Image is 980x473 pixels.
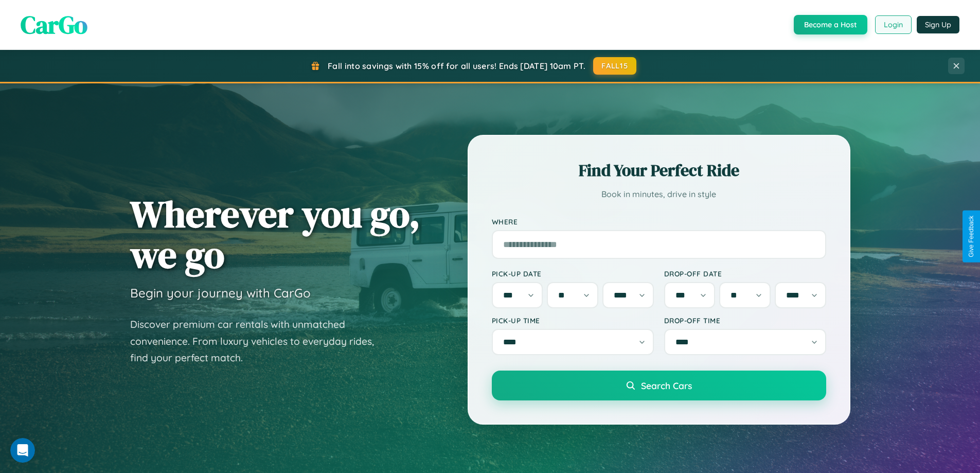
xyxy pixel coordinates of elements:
div: Give Feedback [968,216,975,257]
span: CarGo [21,8,87,42]
h1: Wherever you go, we go [130,194,420,275]
button: Become a Host [794,15,867,34]
h3: Begin your journey with CarGo [130,285,311,301]
span: Search Cars [641,380,692,391]
span: Fall into savings with 15% off for all users! Ends [DATE] 10am PT. [328,61,585,71]
button: Sign Up [917,16,959,33]
button: FALL15 [593,57,636,75]
button: Search Cars [492,371,826,400]
iframe: Intercom live chat [10,438,35,463]
label: Where [492,217,826,226]
label: Drop-off Date [664,269,826,278]
label: Pick-up Time [492,316,654,325]
button: Login [875,15,912,34]
label: Drop-off Time [664,316,826,325]
p: Discover premium car rentals with unmatched convenience. From luxury vehicles to everyday rides, ... [130,316,387,366]
p: Book in minutes, drive in style [492,187,826,202]
label: Pick-up Date [492,269,654,278]
h2: Find Your Perfect Ride [492,159,826,182]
